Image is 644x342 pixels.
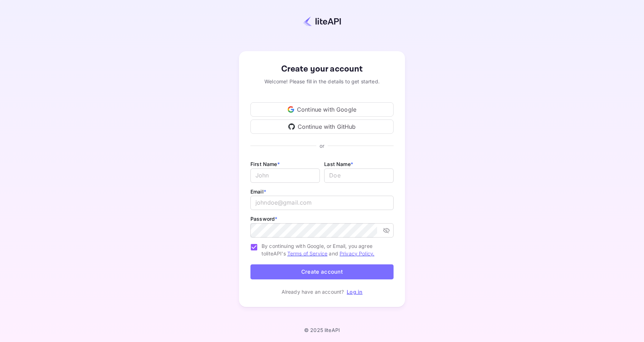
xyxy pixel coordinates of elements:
[250,161,280,167] label: First Name
[347,289,362,295] a: Log in
[250,78,394,85] div: Welcome! Please fill in the details to get started.
[324,161,353,167] label: Last Name
[287,250,327,256] a: Terms of Service
[282,288,344,295] p: Already have an account?
[250,168,320,183] input: John
[250,196,394,210] input: johndoe@gmail.com
[250,102,394,117] div: Continue with Google
[340,250,374,256] a: Privacy Policy.
[324,168,394,183] input: Doe
[250,189,266,195] label: Email
[262,242,388,257] span: By continuing with Google, or Email, you agree to liteAPI's and
[250,264,394,280] button: Create account
[250,216,277,222] label: Password
[250,63,394,75] div: Create your account
[304,327,340,333] p: © 2025 liteAPI
[303,16,341,26] img: liteapi
[380,224,393,237] button: toggle password visibility
[250,119,394,134] div: Continue with GitHub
